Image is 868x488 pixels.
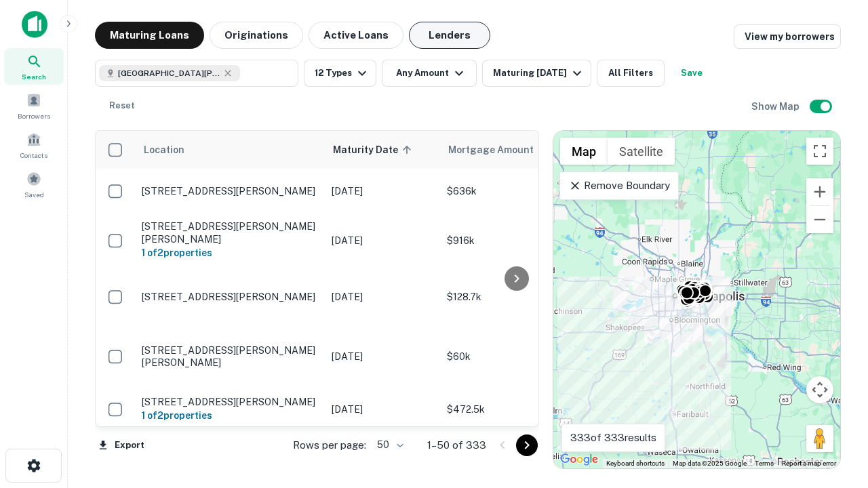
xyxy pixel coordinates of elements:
button: Toggle fullscreen view [806,138,833,165]
button: Originations [210,22,303,49]
span: Maturity Date [333,142,416,158]
button: Lenders [409,22,490,49]
p: $60k [447,349,583,364]
button: Show street map [560,138,608,165]
a: Saved [4,166,64,203]
p: $472.5k [447,402,583,417]
span: [GEOGRAPHIC_DATA][PERSON_NAME], [GEOGRAPHIC_DATA], [GEOGRAPHIC_DATA] [118,67,220,79]
iframe: Chat Widget [800,336,868,401]
span: Mortgage Amount [448,142,551,158]
button: Save your search to get updates of matches that match your search criteria. [670,60,713,87]
h6: Show Map [751,99,802,114]
span: Map data ©2025 Google [673,460,747,467]
a: Terms (opens in new tab) [755,460,774,467]
p: [STREET_ADDRESS][PERSON_NAME] [142,291,318,303]
div: Maturing [DATE] [493,65,585,81]
img: Google [557,451,601,468]
button: Maturing [DATE] [482,60,591,87]
th: Mortgage Amount [440,131,589,169]
button: Keyboard shortcuts [606,459,665,468]
button: Any Amount [382,60,477,87]
p: [DATE] [332,402,433,417]
p: 333 of 333 results [570,430,656,446]
p: [STREET_ADDRESS][PERSON_NAME] [142,185,318,197]
th: Location [135,131,325,169]
span: Borrowers [18,110,50,121]
span: Contacts [20,150,47,161]
a: Search [4,48,64,85]
a: Report a map error [782,460,836,467]
a: Contacts [4,127,64,163]
button: Maturing Loans [95,22,204,49]
p: [DATE] [332,349,433,364]
span: Search [22,71,46,82]
a: Open this area in Google Maps (opens a new window) [557,451,601,468]
button: Zoom in [806,178,833,205]
button: Show satellite imagery [608,138,675,165]
p: 1–50 of 333 [427,437,486,453]
button: Zoom out [806,206,833,233]
span: Saved [24,189,44,200]
p: [STREET_ADDRESS][PERSON_NAME][PERSON_NAME] [142,220,318,245]
a: Borrowers [4,87,64,124]
div: 0 0 [553,131,840,468]
p: [DATE] [332,184,433,199]
button: Active Loans [309,22,403,49]
p: $636k [447,184,583,199]
button: Export [95,435,148,455]
button: 12 Types [304,60,376,87]
p: Rows per page: [293,437,366,453]
button: Drag Pegman onto the map to open Street View [806,425,833,452]
p: [DATE] [332,233,433,248]
p: [STREET_ADDRESS][PERSON_NAME] [142,396,318,408]
button: Go to next page [516,434,538,456]
p: [DATE] [332,289,433,304]
p: Remove Boundary [568,178,669,194]
img: capitalize-icon.png [22,11,47,38]
p: [STREET_ADDRESS][PERSON_NAME][PERSON_NAME] [142,344,318,369]
p: $128.7k [447,289,583,304]
a: View my borrowers [734,24,841,49]
h6: 1 of 2 properties [142,408,318,423]
th: Maturity Date [325,131,440,169]
h6: 1 of 2 properties [142,245,318,260]
span: Location [143,142,184,158]
p: $916k [447,233,583,248]
div: 50 [372,435,406,455]
button: All Filters [597,60,665,87]
button: Reset [100,92,144,119]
